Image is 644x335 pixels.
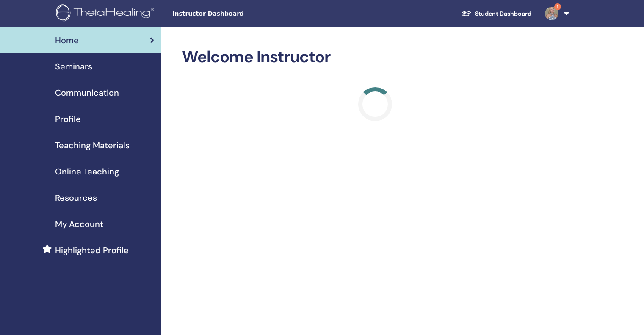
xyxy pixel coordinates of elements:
[462,10,472,17] img: graduation-cap-white.svg
[182,47,568,67] h2: Welcome Instructor
[55,165,119,178] span: Online Teaching
[56,4,157,23] img: logo.png
[55,139,130,152] span: Teaching Materials
[55,244,129,257] span: Highlighted Profile
[55,86,119,99] span: Communication
[55,218,103,230] span: My Account
[55,60,92,73] span: Seminars
[55,34,79,47] span: Home
[545,7,558,20] img: default.jpg
[172,9,299,18] span: Instructor Dashboard
[55,191,97,204] span: Resources
[554,3,561,10] span: 1
[55,113,81,125] span: Profile
[455,6,538,22] a: Student Dashboard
